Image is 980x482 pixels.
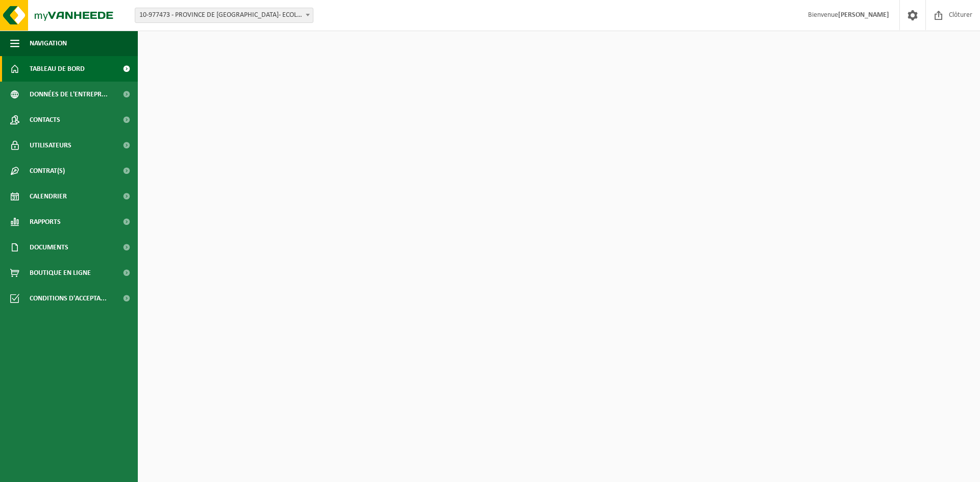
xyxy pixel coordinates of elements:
[30,107,60,133] span: Contacts
[30,82,108,107] span: Données de l'entrepr...
[30,184,67,209] span: Calendrier
[30,31,67,56] span: Navigation
[30,133,71,158] span: Utilisateurs
[30,260,91,286] span: Boutique en ligne
[135,8,313,22] span: 10-977473 - PROVINCE DE NAMUR- ECOLE DU FEU - SAMBREVILLE
[30,209,61,235] span: Rapports
[30,235,68,260] span: Documents
[30,158,65,184] span: Contrat(s)
[838,11,889,19] strong: [PERSON_NAME]
[30,56,85,82] span: Tableau de bord
[135,8,313,23] span: 10-977473 - PROVINCE DE NAMUR- ECOLE DU FEU - SAMBREVILLE
[30,286,107,311] span: Conditions d'accepta...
